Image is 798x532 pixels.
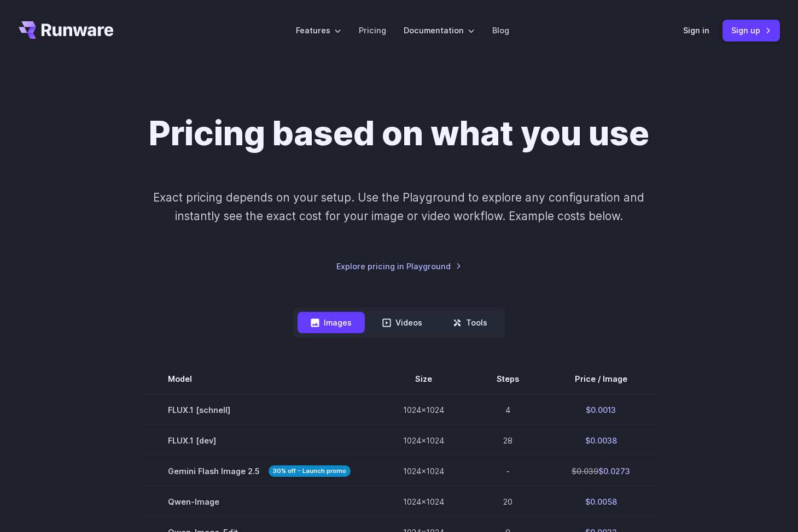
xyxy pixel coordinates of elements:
td: FLUX.1 [schnell] [142,394,377,425]
td: 1024x1024 [377,456,470,487]
p: Exact pricing depends on your setup. Use the Playground to explore any configuration and instantl... [132,188,665,225]
button: Images [298,312,365,333]
td: $0.0058 [545,487,656,517]
a: Sign up [723,20,780,41]
strong: 30% off - Launch promo [269,465,351,477]
td: 1024x1024 [377,487,470,517]
h1: Pricing based on what you use [149,114,649,153]
label: Features [296,24,341,37]
td: - [470,456,545,487]
td: $0.0013 [545,394,656,425]
td: 1024x1024 [377,425,470,456]
label: Documentation [404,24,475,37]
span: Gemini Flash Image 2.5 [168,465,351,477]
a: Blog [492,24,509,37]
td: $0.0273 [545,456,656,487]
td: FLUX.1 [dev] [142,425,377,456]
td: 28 [470,425,545,456]
button: Tools [440,312,500,333]
th: Price / Image [545,364,656,394]
th: Size [377,364,470,394]
td: Qwen-Image [142,487,377,517]
a: Sign in [683,24,709,37]
th: Steps [470,364,545,394]
a: Go to / [19,21,114,39]
td: $0.0038 [545,425,656,456]
a: Explore pricing in Playground [336,260,462,273]
s: $0.039 [572,466,598,476]
td: 1024x1024 [377,394,470,425]
td: 4 [470,394,545,425]
td: 20 [470,487,545,517]
th: Model [142,364,377,394]
button: Videos [369,312,435,333]
a: Pricing [359,24,386,37]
